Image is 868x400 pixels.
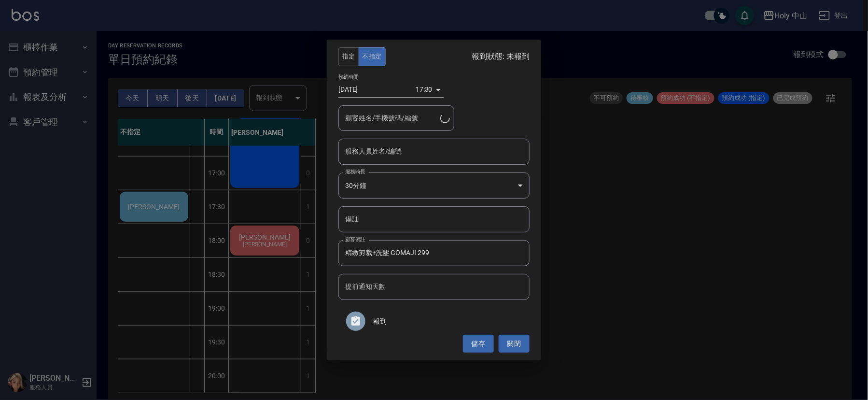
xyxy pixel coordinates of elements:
[338,172,530,199] div: 30分鐘
[338,47,359,66] button: 指定
[345,168,365,175] label: 服務時長
[338,82,416,98] input: Choose date, selected date is 2025-08-24
[373,316,522,327] span: 報到
[499,335,530,353] button: 關閉
[338,73,359,81] label: 預約時間
[463,335,494,353] button: 儲存
[416,82,433,98] div: 17:30
[345,236,365,243] label: 顧客備註
[472,52,530,62] p: 報到狀態: 未報到
[359,47,386,66] button: 不指定
[338,308,530,335] div: 報到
